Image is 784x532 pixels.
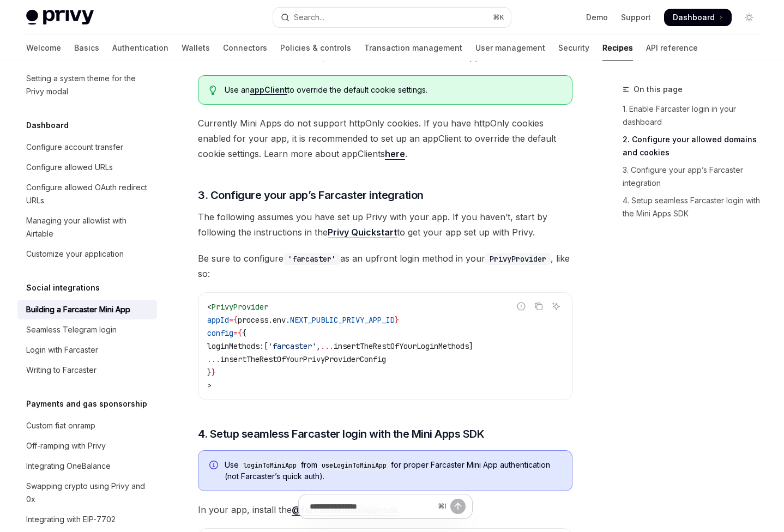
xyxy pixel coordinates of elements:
[17,456,157,476] a: Integrating OneBalance
[212,302,268,312] span: PrivyProvider
[182,35,210,61] a: Wallets
[623,131,767,161] a: 2. Configure your allowed domains and cookies
[284,253,340,265] code: 'farcaster'
[264,341,268,351] span: [
[17,416,157,436] a: Custom fiat onramp
[17,158,157,177] a: Configure allowed URLs
[334,341,469,351] span: insertTheRestOfYourLoginMethods
[26,119,69,132] h5: Dashboard
[286,315,290,325] span: .
[238,315,268,325] span: process
[364,35,462,61] a: Transaction management
[268,315,273,325] span: .
[664,9,732,26] a: Dashboard
[26,214,150,240] div: Managing your allowlist with Airtable
[310,494,433,518] input: Ask a question...
[112,35,168,61] a: Authentication
[623,161,767,192] a: 3. Configure your app’s Farcaster integration
[238,328,242,338] span: {
[26,439,106,452] div: Off-ramping with Privy
[26,323,117,336] div: Seamless Telegram login
[532,299,546,313] button: Copy the contents from the code block
[209,461,220,471] svg: Info
[17,320,157,340] a: Seamless Telegram login
[198,188,424,203] span: 3. Configure your app’s Farcaster integration
[673,12,715,23] span: Dashboard
[17,476,157,509] a: Swapping crypto using Privy and 0x
[26,460,111,473] div: Integrating OneBalance
[493,13,504,22] span: ⌘ K
[207,328,233,338] span: config
[17,244,157,264] a: Customize your application
[549,299,563,313] button: Ask AI
[225,84,561,95] span: Use an to override the default cookie settings.
[385,148,405,160] a: here
[450,499,466,514] button: Send message
[17,211,157,244] a: Managing your allowlist with Airtable
[74,35,99,61] a: Basics
[198,426,484,442] span: 4. Setup seamless Farcaster login with the Mini Apps SDK
[17,178,157,210] a: Configure allowed OAuth redirect URLs
[328,227,397,238] a: Privy Quickstart
[17,360,157,380] a: Writing to Farcaster
[26,161,113,174] div: Configure allowed URLs
[207,302,212,312] span: <
[634,83,683,96] span: On this page
[17,137,157,157] a: Configure account transfer
[220,354,386,364] span: insertTheRestOfYourPrivyProviderConfig
[26,303,130,316] div: Building a Farcaster Mini App
[229,315,233,325] span: =
[26,480,150,506] div: Swapping crypto using Privy and 0x
[250,85,287,95] a: appClient
[207,367,212,377] span: }
[316,341,321,351] span: ,
[223,35,267,61] a: Connectors
[198,209,572,240] span: The following assumes you have set up Privy with your app. If you haven’t, start by following the...
[273,8,511,27] button: Open search
[26,35,61,61] a: Welcome
[280,35,351,61] a: Policies & controls
[225,460,561,482] span: Use from for proper Farcaster Mini App authentication (not Farcaster’s quick auth).
[26,343,98,356] div: Login with Farcaster
[469,341,473,351] span: ]
[17,436,157,456] a: Off-ramping with Privy
[26,419,95,432] div: Custom fiat onramp
[273,315,286,325] span: env
[623,100,767,131] a: 1. Enable Farcaster login in your dashboard
[207,354,220,364] span: ...
[233,315,238,325] span: {
[485,253,551,265] code: PrivyProvider
[26,281,100,294] h5: Social integrations
[26,397,147,410] h5: Payments and gas sponsorship
[233,328,238,338] span: =
[623,192,767,222] a: 4. Setup seamless Farcaster login with the Mini Apps SDK
[17,340,157,360] a: Login with Farcaster
[558,35,589,61] a: Security
[207,315,229,325] span: appId
[242,328,246,338] span: {
[26,247,124,261] div: Customize your application
[321,341,334,351] span: ...
[317,460,391,471] code: useLoginToMiniApp
[207,380,212,390] span: >
[268,341,316,351] span: 'farcaster'
[602,35,633,61] a: Recipes
[198,116,572,161] span: Currently Mini Apps do not support httpOnly cookies. If you have httpOnly cookies enabled for you...
[328,227,397,238] strong: Privy Quickstart
[586,12,608,23] a: Demo
[26,141,123,154] div: Configure account transfer
[740,9,758,26] button: Toggle dark mode
[209,86,217,95] svg: Tip
[26,364,97,377] div: Writing to Farcaster
[239,460,301,471] code: loginToMiniApp
[26,72,150,98] div: Setting a system theme for the Privy modal
[26,513,116,526] div: Integrating with EIP-7702
[294,11,324,24] div: Search...
[26,10,94,25] img: light logo
[290,315,395,325] span: NEXT_PUBLIC_PRIVY_APP_ID
[198,251,572,281] span: Be sure to configure as an upfront login method in your , like so:
[17,510,157,529] a: Integrating with EIP-7702
[26,181,150,207] div: Configure allowed OAuth redirect URLs
[514,299,528,313] button: Report incorrect code
[17,300,157,319] a: Building a Farcaster Mini App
